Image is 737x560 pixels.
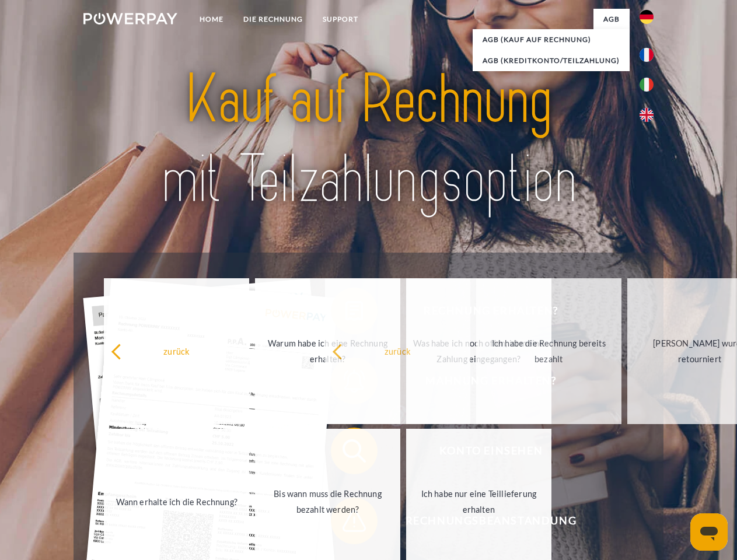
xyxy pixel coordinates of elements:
[111,56,626,223] img: title-powerpay_de.svg
[313,9,368,30] a: SUPPORT
[83,13,177,24] img: logo-powerpay-white.svg
[593,9,630,30] a: agb
[640,78,654,92] img: it
[332,343,463,359] div: zurück
[233,9,313,30] a: DIE RECHNUNG
[640,108,654,122] img: en
[483,335,614,367] div: Ich habe die Rechnung bereits bezahlt
[473,29,630,50] a: AGB (Kauf auf Rechnung)
[190,9,233,30] a: Home
[262,486,393,517] div: Bis wann muss die Rechnung bezahlt werden?
[413,486,544,517] div: Ich habe nur eine Teillieferung erhalten
[473,50,630,71] a: AGB (Kreditkonto/Teilzahlung)
[690,513,728,551] iframe: Schaltfläche zum Öffnen des Messaging-Fensters
[640,10,654,24] img: de
[262,335,393,367] div: Warum habe ich eine Rechnung erhalten?
[111,343,242,359] div: zurück
[111,494,242,509] div: Wann erhalte ich die Rechnung?
[640,48,654,62] img: fr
